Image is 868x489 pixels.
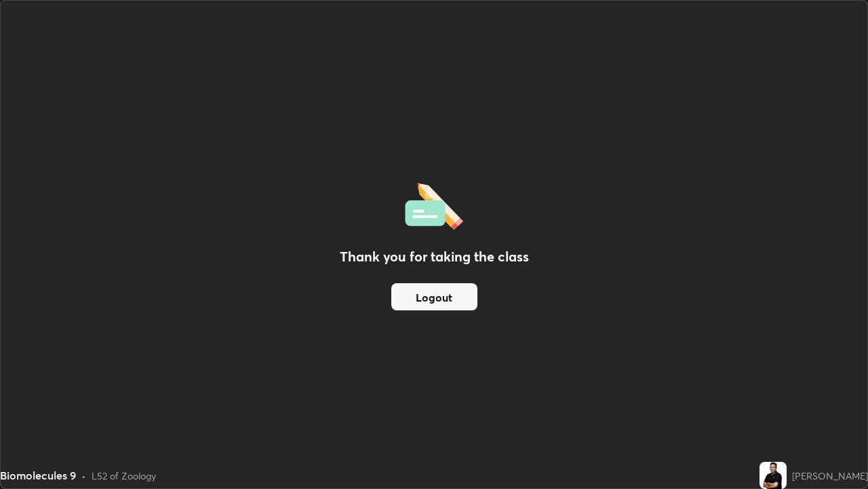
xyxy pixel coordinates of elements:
[340,247,529,267] h2: Thank you for taking the class
[759,462,787,489] img: 5b67bc2738cd4d57a8ec135b31aa2f06.jpg
[92,469,156,483] div: L52 of Zoology
[405,179,463,230] img: offlineFeedback.1438e8b3.svg
[391,283,477,310] button: Logout
[81,469,86,483] div: •
[792,469,868,483] div: [PERSON_NAME]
